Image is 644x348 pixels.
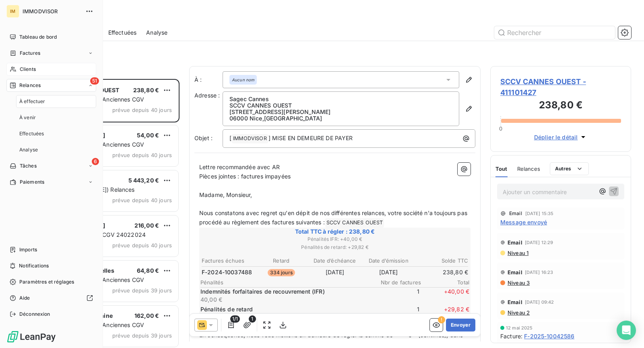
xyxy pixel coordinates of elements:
[112,107,172,113] span: prévue depuis 40 jours
[19,262,49,269] span: Notifications
[6,330,56,343] img: Logo LeanPay
[112,197,172,203] span: prévue depuis 40 jours
[200,279,373,286] span: Pénalités
[19,82,41,89] span: Relances
[229,115,452,122] p: 06000 Nice , [GEOGRAPHIC_DATA]
[229,109,452,115] p: [STREET_ADDRESS][PERSON_NAME]
[23,8,80,14] span: IMMODVISOR
[362,268,415,277] td: [DATE]
[232,134,268,143] span: IMMODVISOR
[268,269,295,276] span: 334 jours
[112,287,172,294] span: prévue depuis 39 jours
[499,125,502,132] span: 0
[137,267,159,274] span: 64,80 €
[19,146,38,153] span: Analyse
[308,257,361,265] th: Date d’échéance
[506,325,533,330] span: 12 mai 2025
[134,222,159,229] span: 216,00 €
[371,288,419,304] span: 1
[249,315,256,323] span: 1
[20,162,37,170] span: Tâches
[19,130,44,137] span: Effectuées
[532,133,590,142] button: Déplier le détail
[500,76,621,98] span: SCCV CANNES OUEST - 411101427
[371,305,419,321] span: 1
[19,98,45,105] span: À effectuer
[229,96,452,102] p: Sagec Cannes
[133,87,159,93] span: 238,80 €
[446,319,475,331] button: Envoyer
[373,279,421,286] span: Nbr de factures
[199,164,280,170] span: Lettre recommandée avec AR
[20,66,36,73] span: Clients
[325,218,384,228] span: SCCV CANNES OUEST
[524,332,574,340] span: F-2025-10042586
[500,218,547,226] span: Message envoyé
[134,312,159,319] span: 162,00 €
[19,246,37,253] span: Imports
[229,135,231,141] span: [
[308,268,361,277] td: [DATE]
[362,257,415,265] th: Date d’émission
[507,309,530,316] span: Niveau 2
[194,92,220,99] span: Adresse :
[112,152,172,158] span: prévue depuis 40 jours
[200,296,369,304] p: 40,00 €
[255,257,308,265] th: Retard
[201,257,254,265] th: Factures échues
[20,50,40,57] span: Factures
[421,305,469,321] span: + 29,82 €
[421,288,469,304] span: + 40,00 €
[19,294,30,302] span: Aide
[550,162,589,175] button: Autres
[194,135,213,141] span: Objet :
[92,158,99,165] span: 6
[200,228,469,236] span: Total TTC à régler : 238,80 €
[200,288,369,296] p: Indemnités forfaitaires de recouvrement (IFR)
[6,292,96,304] a: Aide
[500,332,522,340] span: Facture :
[200,244,469,251] span: Pénalités de retard : + 29,82 €
[268,135,353,141] span: ] MISE EN DEMEURE DE PAYER
[508,239,522,246] span: Email
[202,268,252,276] span: F-2024-10037488
[6,5,19,18] div: IM
[112,332,172,339] span: prévue depuis 39 jours
[507,280,530,286] span: Niveau 3
[146,29,167,37] span: Analyse
[509,211,522,216] span: Email
[199,209,469,226] span: Nous constatons avec regret qu'en dépit de nos différentes relances, votre société n'a toujours p...
[416,257,469,265] th: Solde TTC
[200,236,469,243] span: Pénalités IFR : + 40,00 €
[19,114,36,121] span: À venir
[39,79,180,348] div: grid
[617,321,636,340] div: Open Intercom Messenger
[500,98,621,114] h3: 238,80 €
[507,250,528,256] span: Niveau 1
[199,173,291,180] span: Pièces jointes : factures impayées
[525,211,554,216] span: [DATE] 15:35
[525,240,553,245] span: [DATE] 12:29
[20,178,44,186] span: Paiements
[494,26,615,39] input: Rechercher
[19,278,74,286] span: Paramètres et réglages
[232,77,254,83] em: Aucun nom
[194,76,223,84] label: À :
[525,270,553,275] span: [DATE] 16:23
[421,279,469,286] span: Total
[508,269,522,275] span: Email
[90,77,99,85] span: 51
[19,311,50,318] span: Déconnexion
[128,177,159,184] span: 5 443,20 €
[508,299,522,305] span: Email
[495,166,508,172] span: Tout
[199,191,252,198] span: Madame, Monsieur,
[19,33,57,41] span: Tableau de bord
[229,102,452,109] p: SCCV CANNES OUEST
[517,166,540,172] span: Relances
[525,300,554,304] span: [DATE] 09:42
[416,268,469,277] td: 238,80 €
[534,133,578,141] span: Déplier le détail
[230,315,240,323] span: 1/1
[112,242,172,249] span: prévue depuis 40 jours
